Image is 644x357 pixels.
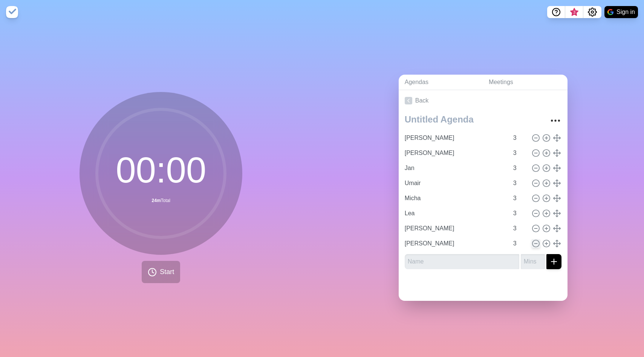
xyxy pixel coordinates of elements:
button: Start [142,261,180,283]
input: Mins [510,146,528,161]
input: Name [402,236,509,251]
input: Name [402,176,509,191]
input: Name [402,221,509,236]
input: Name [402,146,509,161]
input: Mins [510,161,528,176]
input: Mins [510,236,528,251]
a: Agendas [399,75,483,90]
button: What’s new [565,6,583,18]
a: Meetings [483,75,568,90]
a: Back [399,90,568,111]
button: Sign in [604,6,638,18]
input: Name [405,254,519,269]
button: More [548,113,563,128]
input: Name [402,161,509,176]
input: Mins [510,206,528,221]
input: Mins [510,221,528,236]
input: Mins [521,254,545,269]
span: Start [160,267,174,277]
button: Settings [583,6,601,18]
button: Help [547,6,565,18]
img: google logo [607,9,613,15]
input: Name [402,191,509,206]
input: Name [402,130,509,146]
input: Mins [510,176,528,191]
input: Mins [510,130,528,146]
img: timeblocks logo [6,6,18,18]
input: Mins [510,191,528,206]
span: 3 [571,9,577,15]
input: Name [402,206,509,221]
